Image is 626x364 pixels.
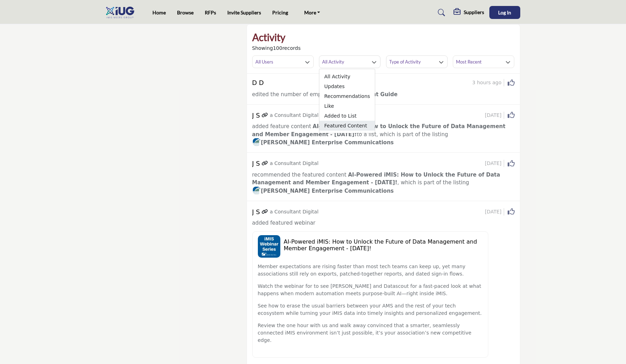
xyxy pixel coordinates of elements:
[508,112,515,119] i: Click to Like this activity
[319,91,375,101] span: Recommendations
[252,123,311,130] span: added feature content
[252,123,506,138] span: to a list, which is part of the listing
[258,322,483,344] p: Review the one hour with us and walk away convinced that a smarter, seamlessly connected iMIS env...
[252,138,394,147] a: image[PERSON_NAME] Enterprise Communications
[284,238,483,252] h5: AI-Powered iMIS: How to Unlock the Future of Data Management and Member Engagement - [DATE]!
[472,79,504,86] span: 3 hours ago
[453,55,514,68] button: Most Recent
[106,7,138,18] img: Site Logo
[252,55,314,68] button: All Users
[252,123,506,138] a: AI-Powered iMIS: How to Unlock the Future of Data Management and Member Engagement - [DATE]!
[252,138,261,146] img: image
[258,263,483,278] p: Member expectations are rising faster than most tech teams can keep up, yet many associations sti...
[319,69,375,133] ul: All Activity
[252,79,264,87] h5: D D
[255,59,273,65] h3: All Users
[177,9,194,15] a: Browse
[252,139,394,146] span: [PERSON_NAME] Enterprise Communications
[262,208,268,216] a: Link of redirect to contact profile URL
[270,112,319,119] p: a Consultant Digital
[252,172,500,186] span: , which is part of the listing
[319,111,375,121] span: Added to List
[464,9,484,15] h5: Suppliers
[319,72,375,81] span: All Activity
[262,112,268,119] a: Link of redirect to contact profile URL
[431,7,450,18] a: Search
[252,172,347,178] span: recommended the featured content
[227,9,261,15] a: Invite Suppliers
[485,208,504,216] span: [DATE]
[270,160,319,167] p: a Consultant Digital
[252,45,301,52] span: Showing records
[319,81,375,91] span: Updates
[252,30,285,45] h2: Activity
[454,8,484,17] div: Suppliers
[205,9,216,15] a: RFPs
[386,55,448,68] button: Type of Activity
[262,160,268,167] a: Link of redirect to contact profile URL
[258,235,280,258] img: aipowered-imis-how-to-unlock-the-future-of-data-management-and-member-engagement-today image
[152,9,166,15] a: Home
[252,160,260,167] h5: J S
[258,283,483,297] p: Watch the webinar for to see [PERSON_NAME] and Datascout for a fast-paced look at what happens wh...
[508,208,515,215] i: Click to Like this activity
[485,112,504,119] span: [DATE]
[456,59,482,65] h3: Most Recent
[319,55,380,68] button: All Activity
[489,6,520,19] button: Log In
[252,208,260,216] h5: J S
[252,112,260,119] h5: J S
[252,186,261,195] img: image
[389,59,421,65] h3: Type of Activity
[508,79,515,86] i: Click to Like this activity
[498,9,511,15] span: Log In
[272,9,288,15] a: Pricing
[252,187,394,196] a: image[PERSON_NAME] Enterprise Communications
[508,160,515,167] i: Click to Like this activity
[252,228,515,361] a: aipowered-imis-how-to-unlock-the-future-of-data-management-and-member-engagement-today image AI-P...
[252,172,500,186] a: AI-Powered iMIS: How to Unlock the Future of Data Management and Member Engagement - [DATE]!
[258,302,483,317] p: See how to erase the usual barriers between your AMS and the rest of your tech ecosystem while tu...
[485,160,504,167] span: [DATE]
[322,59,344,65] h3: All Activity
[299,8,325,18] a: More
[319,101,375,111] span: Like
[252,220,315,226] span: added featured webinar
[270,208,319,216] p: a Consultant Digital
[273,45,282,51] span: 100
[252,91,348,98] span: edited the number of employees for
[319,121,375,131] span: Featured Content
[252,188,394,194] span: [PERSON_NAME] Enterprise Communications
